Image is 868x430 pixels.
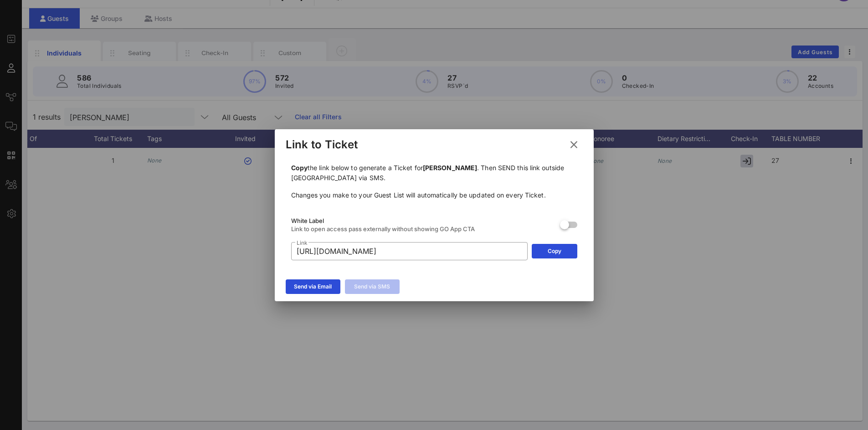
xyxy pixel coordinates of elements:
[345,279,400,294] button: Send via SMS
[291,225,553,233] div: Link to open access pass externally without showing GO App CTA
[532,244,577,258] button: Copy
[297,239,307,246] label: Link
[354,282,390,291] div: Send via SMS
[286,279,340,294] button: Send via Email
[423,164,477,172] b: [PERSON_NAME]
[291,163,577,183] p: the link below to generate a Ticket for . Then SEND this link outside [GEOGRAPHIC_DATA] via SMS.
[286,138,358,152] div: Link to Ticket
[291,190,577,200] p: Changes you make to your Guest List will automatically be updated on every Ticket.
[294,282,332,291] div: Send via Email
[291,164,308,172] b: Copy
[548,247,561,256] div: Copy
[291,217,553,224] div: White Label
